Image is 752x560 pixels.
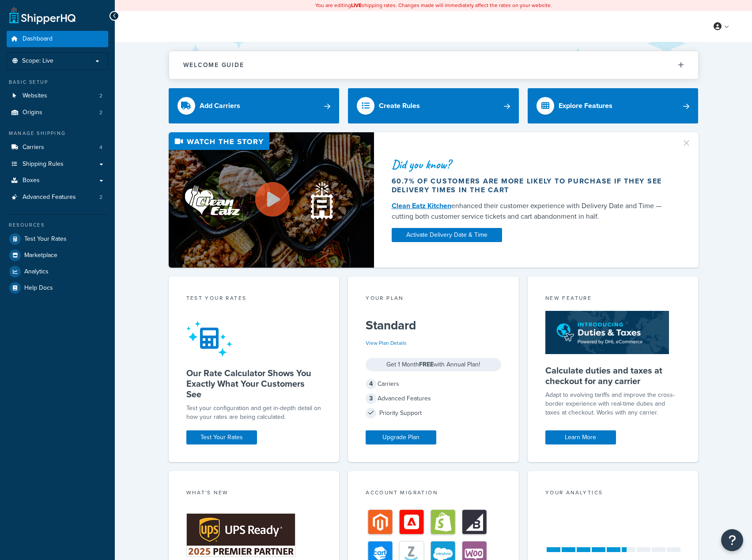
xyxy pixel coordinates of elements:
[24,235,67,243] span: Test Your Rates
[7,156,108,172] a: Shipping Rules
[392,201,671,222] div: enhanced their customer experience with Delivery Date and Time — cutting both customer service ti...
[545,365,681,386] h5: Calculate duties and taxes at checkout for any carrier
[186,489,322,499] div: What's New
[7,247,108,263] a: Marketplace
[200,100,240,112] div: Add Carriers
[366,392,501,405] div: Advanced Features
[721,529,743,551] button: Open Resource Center
[545,489,681,499] div: Your Analytics
[7,88,108,104] a: Websites2
[186,404,322,422] div: Test your configuration and get in-depth detail on how your rates are being calculated.
[545,391,681,417] p: Adapt to evolving tariffs and improve the cross-border experience with real-time duties and taxes...
[23,109,42,116] span: Origins
[23,177,40,184] span: Boxes
[351,1,362,9] b: LIVE
[366,378,501,390] div: Carriers
[366,407,501,419] div: Priority Support
[7,139,108,156] a: Carriers4
[169,132,374,268] img: Video thumbnail
[7,88,108,104] li: Websites
[7,31,108,47] a: Dashboard
[366,393,376,404] span: 3
[23,194,76,201] span: Advanced Features
[392,228,502,242] a: Activate Delivery Date & Time
[7,221,108,229] div: Resources
[419,360,434,369] strong: FREE
[99,109,102,116] span: 2
[7,139,108,156] li: Carriers
[545,430,616,444] a: Learn More
[24,284,53,292] span: Help Docs
[7,105,108,121] li: Origins
[528,88,699,123] a: Explore Features
[186,430,257,444] a: Test Your Rates
[23,144,44,151] span: Carriers
[186,294,322,304] div: Test your rates
[183,62,244,68] h2: Welcome Guide
[7,189,108,205] a: Advanced Features2
[545,294,681,304] div: New Feature
[22,57,53,65] span: Scope: Live
[7,280,108,296] a: Help Docs
[7,231,108,247] a: Test Your Rates
[7,130,108,137] div: Manage Shipping
[186,368,322,399] h5: Our Rate Calculator Shows You Exactly What Your Customers See
[23,92,47,100] span: Websites
[169,51,698,79] button: Welcome Guide
[366,318,501,332] h5: Standard
[379,100,420,112] div: Create Rules
[7,78,108,86] div: Basic Setup
[99,194,102,201] span: 2
[366,489,501,499] div: Account Migration
[559,100,612,112] div: Explore Features
[23,35,53,43] span: Dashboard
[7,189,108,205] li: Advanced Features
[99,144,102,151] span: 4
[169,88,340,123] a: Add Carriers
[348,88,519,123] a: Create Rules
[366,294,501,304] div: Your Plan
[392,201,451,211] a: Clean Eatz Kitchen
[7,172,108,189] a: Boxes
[7,105,108,121] a: Origins2
[366,339,407,347] a: View Plan Details
[24,252,57,259] span: Marketplace
[366,379,376,389] span: 4
[392,158,671,171] div: Did you know?
[7,264,108,280] a: Analytics
[24,268,49,276] span: Analytics
[392,177,671,194] div: 60.7% of customers are more likely to purchase if they see delivery times in the cart
[366,430,436,444] a: Upgrade Plan
[23,161,64,168] span: Shipping Rules
[366,358,501,371] div: Get 1 Month with Annual Plan!
[99,92,102,100] span: 2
